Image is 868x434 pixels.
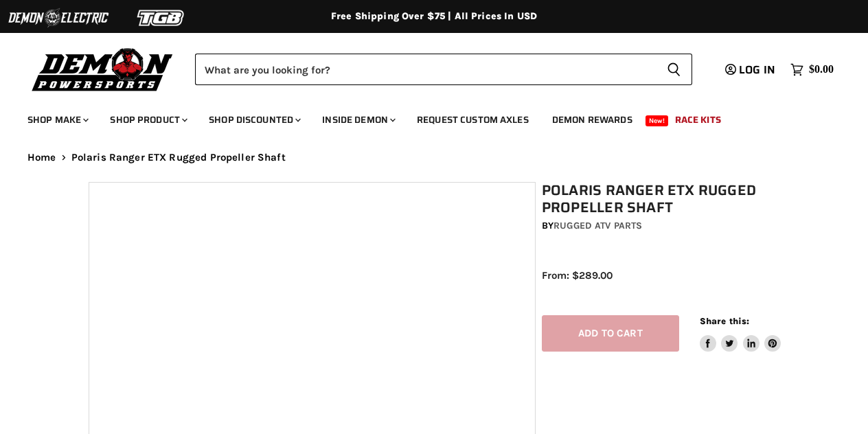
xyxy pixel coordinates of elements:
[719,64,784,76] a: Log in
[17,100,830,134] ul: Main menu
[110,5,213,31] img: TGB Logo 2
[665,106,731,134] a: Race Kits
[71,152,286,163] span: Polaris Ranger ETX Rugged Propeller Shaft
[646,115,669,126] span: New!
[27,45,178,93] img: Demon Powersports
[542,182,786,216] h1: Polaris Ranger ETX Rugged Propeller Shaft
[17,106,97,134] a: Shop Make
[542,269,613,282] span: From: $289.00
[700,316,749,326] span: Share this:
[553,220,642,231] a: Rugged ATV Parts
[784,60,841,80] a: $0.00
[809,63,834,76] span: $0.00
[700,315,781,352] aside: Share this:
[195,54,656,85] input: Search
[656,54,692,85] button: Search
[198,106,309,134] a: Shop Discounted
[195,54,692,85] form: Product
[312,106,404,134] a: Inside Demon
[542,218,786,233] div: by
[739,61,775,78] span: Log in
[7,5,110,31] img: Demon Electric Logo 2
[542,106,643,134] a: Demon Rewards
[407,106,539,134] a: Request Custom Axles
[27,152,56,163] a: Home
[100,106,196,134] a: Shop Product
